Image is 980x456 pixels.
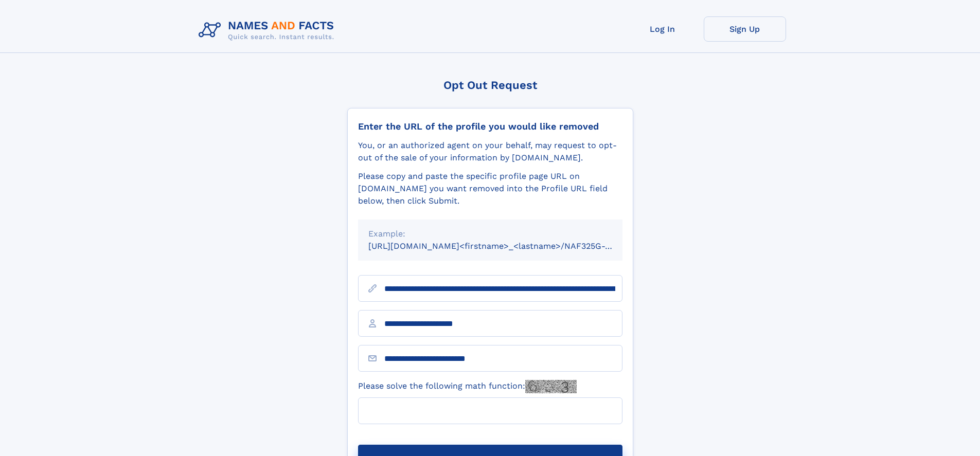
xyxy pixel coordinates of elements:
div: Please copy and paste the specific profile page URL on [DOMAIN_NAME] you want removed into the Pr... [358,170,622,207]
div: You, or an authorized agent on your behalf, may request to opt-out of the sale of your informatio... [358,139,622,164]
label: Please solve the following math function: [358,380,577,393]
a: Sign Up [704,16,786,42]
img: Logo Names and Facts [194,16,343,44]
div: Enter the URL of the profile you would like removed [358,121,622,132]
a: Log In [621,16,704,42]
div: Opt Out Request [347,79,633,92]
small: [URL][DOMAIN_NAME]<firstname>_<lastname>/NAF325G-xxxxxxxx [368,241,642,251]
div: Example: [368,228,612,240]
